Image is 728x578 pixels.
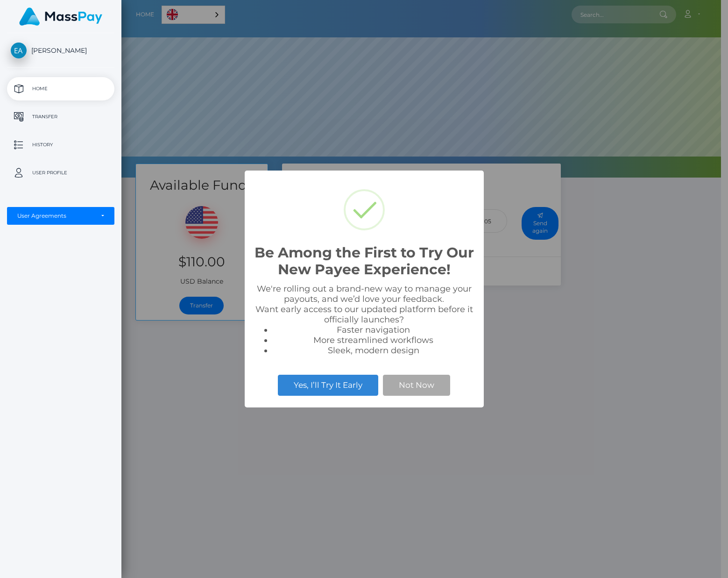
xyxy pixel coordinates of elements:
[273,325,474,335] li: Faster navigation
[11,138,111,152] p: History
[273,335,474,345] li: More streamlined workflows
[11,82,111,96] p: Home
[7,46,114,55] span: [PERSON_NAME]
[11,166,111,180] p: User Profile
[11,110,111,124] p: Transfer
[278,375,378,395] button: Yes, I’ll Try It Early
[254,244,474,278] h2: Be Among the First to Try Our New Payee Experience!
[273,345,474,356] li: Sleek, modern design
[19,7,102,26] img: MassPay
[383,375,450,395] button: Not Now
[254,284,474,356] div: We're rolling out a brand-new way to manage your payouts, and we’d love your feedback. Want early...
[7,207,114,225] button: User Agreements
[17,212,94,220] div: User Agreements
